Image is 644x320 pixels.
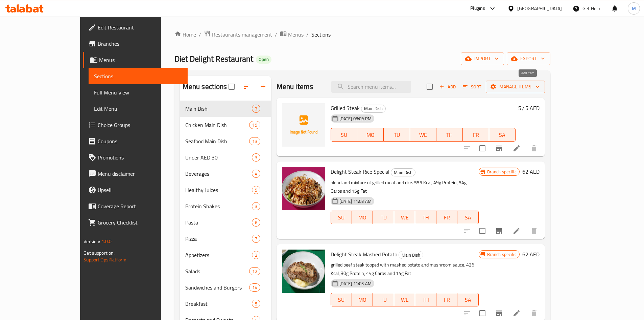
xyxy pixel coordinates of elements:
span: Grilled Steak [331,103,360,113]
span: Pizza [185,235,252,243]
span: Sections [94,72,182,80]
div: [GEOGRAPHIC_DATA] [517,5,562,12]
button: TU [384,128,410,142]
span: WE [397,213,412,222]
p: blend and mixture of grilled meat and rice. 555 Kcal, 49g Protein, 54g Carbs and 15g Fat [331,178,479,195]
span: 5 [252,301,260,307]
span: Add [438,83,457,91]
div: Breakfast5 [180,296,271,312]
button: MO [352,211,373,224]
div: Breakfast [185,300,252,308]
input: search [331,81,411,93]
span: Edit Restaurant [98,23,182,31]
button: delete [526,140,542,156]
span: Sort sections [239,79,255,95]
span: FR [466,130,486,140]
div: Under AED 303 [180,149,271,166]
button: Add [437,82,458,92]
span: Healthy Juices [185,186,252,194]
div: Salads12 [180,263,271,279]
span: Version: [84,237,100,246]
span: FR [439,295,455,305]
a: Promotions [83,149,188,166]
span: Main Dish [391,169,415,176]
span: Protein Shakes [185,202,252,210]
span: M [632,5,636,12]
button: SA [457,211,478,224]
button: WE [394,211,415,224]
a: Coverage Report [83,198,188,214]
button: delete [526,223,542,239]
span: Main Dish [361,105,385,112]
button: FR [463,128,489,142]
span: TU [386,130,407,140]
span: Main Dish [185,105,252,113]
button: TH [436,128,463,142]
div: items [249,283,260,292]
span: SA [492,130,513,140]
a: Grocery Checklist [83,214,188,231]
a: Upsell [83,182,188,198]
span: Diet Delight Restaurant [174,51,253,66]
button: SA [489,128,516,142]
span: Select section [423,80,437,94]
span: TH [439,130,460,140]
span: Branches [98,40,182,48]
span: Under AED 30 [185,153,252,162]
button: Manage items [486,81,545,93]
button: TH [415,211,436,224]
span: Promotions [98,153,182,162]
span: Edit Menu [94,105,182,113]
button: export [507,52,550,65]
span: Beverages [185,170,252,178]
a: Menus [280,30,304,39]
span: 2 [252,252,260,258]
div: items [252,235,260,243]
a: Menus [83,52,188,68]
button: SU [331,211,352,224]
a: Edit Restaurant [83,19,188,36]
a: Edit Menu [89,101,188,117]
span: export [512,55,545,63]
button: TU [373,211,394,224]
img: Delight Steak Mashed Potato [282,250,325,293]
div: items [249,121,260,129]
span: Delight Steak Rice Special [331,167,389,177]
span: Open [256,57,271,62]
span: MO [360,130,381,140]
div: items [252,251,260,259]
a: Branches [83,36,188,52]
span: Select to update [475,224,490,238]
span: Manage items [491,83,540,91]
div: Pasta [185,218,252,227]
span: [DATE] 11:03 AM [337,198,374,205]
span: SA [460,295,476,305]
div: Beverages4 [180,166,271,182]
a: Edit menu item [512,144,521,152]
span: FR [439,213,455,222]
div: items [252,186,260,194]
span: Menus [288,30,304,39]
span: Main Dish [399,251,423,259]
span: MO [355,295,370,305]
img: Grilled Steak [282,103,325,147]
button: Add section [255,79,271,95]
a: Edit menu item [512,227,521,235]
div: Open [256,56,271,64]
span: Menu disclaimer [98,170,182,178]
a: Choice Groups [83,117,188,133]
div: Sandwiches and Burgers14 [180,279,271,296]
button: WE [394,293,415,306]
div: items [252,218,260,227]
div: items [252,105,260,113]
button: import [461,52,504,65]
span: 4 [252,171,260,177]
span: Branch specific [484,251,519,258]
span: 5 [252,187,260,193]
div: Chicken Main Dish19 [180,117,271,133]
